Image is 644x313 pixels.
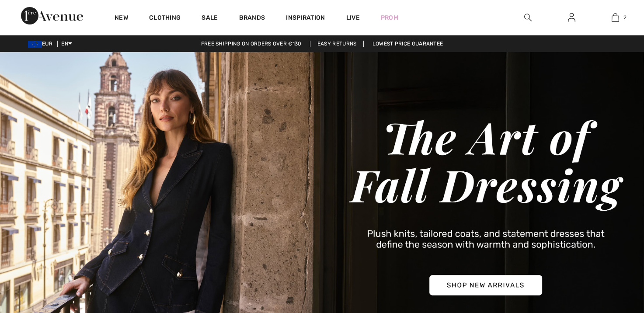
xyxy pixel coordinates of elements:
a: New [115,14,128,23]
a: Live [346,13,360,22]
img: My Bag [612,12,619,23]
span: Inspiration [286,14,325,23]
img: 1ère Avenue [21,7,83,24]
span: EUR [28,41,56,47]
iframe: Opens a widget where you can chat to one of our agents [588,287,635,309]
img: search the website [524,12,532,23]
a: Prom [381,13,398,22]
span: 2 [623,14,627,21]
img: Euro [28,41,42,48]
a: Lowest Price Guarantee [366,41,450,47]
a: Free shipping on orders over €130 [194,41,309,47]
a: 2 [594,12,637,23]
a: Easy Returns [310,41,364,47]
a: Sign In [561,12,582,23]
a: Sale [202,14,218,23]
a: Brands [239,14,265,23]
span: EN [61,41,72,47]
a: Clothing [149,14,181,23]
img: My Info [568,12,575,23]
